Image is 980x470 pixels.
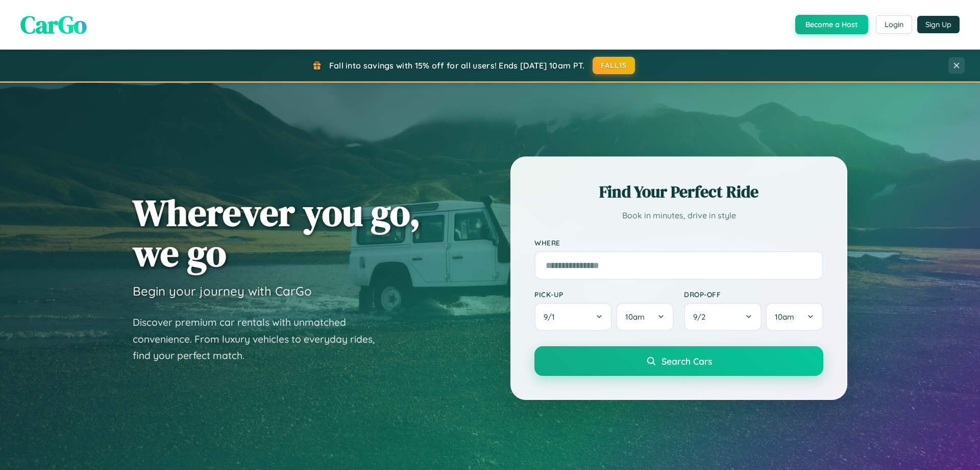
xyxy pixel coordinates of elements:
[544,312,560,322] span: 9 / 1
[775,312,794,322] span: 10am
[534,346,823,376] button: Search Cars
[693,312,710,322] span: 9 / 2
[534,238,823,247] label: Where
[876,15,912,34] button: Login
[917,16,960,33] button: Sign Up
[133,192,421,273] h1: Wherever you go, we go
[625,312,645,322] span: 10am
[684,290,823,299] label: Drop-off
[616,303,674,331] button: 10am
[684,303,762,331] button: 9/2
[133,314,388,364] p: Discover premium car rentals with unmatched convenience. From luxury vehicles to everyday rides, ...
[534,290,674,299] label: Pick-up
[795,15,868,34] button: Become a Host
[593,57,635,74] button: FALL15
[534,181,823,203] h2: Find Your Perfect Ride
[661,355,712,367] span: Search Cars
[133,283,312,299] h3: Begin your journey with CarGo
[534,208,823,223] p: Book in minutes, drive in style
[329,60,585,71] span: Fall into savings with 15% off for all users! Ends [DATE] 10am PT.
[766,303,823,331] button: 10am
[534,303,612,331] button: 9/1
[20,8,87,41] span: CarGo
